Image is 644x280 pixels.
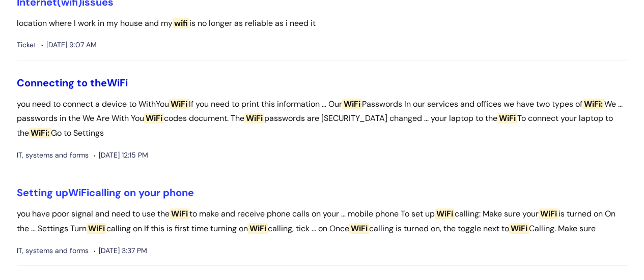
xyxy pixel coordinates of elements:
a: Setting upWiFicalling on your phone [17,186,194,199]
p: location where I work in my house and my is no longer as reliable as i need it [17,16,628,31]
span: WiFi [169,99,189,109]
span: WiFi [170,208,189,219]
span: WiFi [248,223,268,234]
span: WiFi [87,223,106,234]
span: WiFi [435,208,455,219]
span: WiFi [342,99,362,109]
span: IT, systems and forms [17,244,89,257]
span: [DATE] 12:15 PM [94,149,148,162]
p: you have poor signal and need to use the to make and receive phone calls on your ... mobile phone... [17,207,628,236]
p: you need to connect a device to WithYou If you need to print this information ... Our Passwords I... [17,97,628,141]
span: Ticket [17,39,36,51]
span: WiFi [244,113,264,123]
span: WiFi [68,186,89,199]
span: WiFi: [582,99,604,109]
span: WiFi: [29,128,51,138]
span: [DATE] 3:37 PM [94,244,147,257]
span: WiFi [349,223,369,234]
span: IT, systems and forms [17,149,89,162]
span: wifi [173,18,189,28]
span: WiFi [144,113,164,123]
span: [DATE] 9:07 AM [41,39,97,51]
a: Connecting to theWiFi [17,76,128,89]
span: WiFi [497,113,517,123]
span: WiFi [539,208,558,219]
span: WiFi [107,76,128,89]
span: WiFi [509,223,529,234]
